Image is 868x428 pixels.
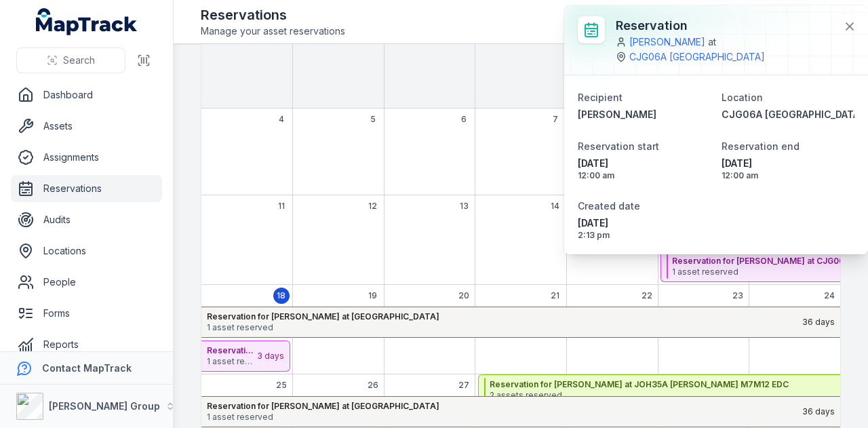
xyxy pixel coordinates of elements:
span: 21 [551,290,559,301]
strong: Contact MapTrack [42,362,132,374]
a: Assignments [11,144,162,171]
span: 26 [368,380,378,391]
span: Recipient [578,92,623,103]
span: Reservation end [722,140,800,152]
a: Reports [11,331,162,358]
span: CJG06A [GEOGRAPHIC_DATA] [722,109,863,120]
strong: [PERSON_NAME] Group [49,400,160,412]
time: 11/08/2025, 2:13:25 pm [578,216,711,241]
span: 1 asset reserved [207,412,801,423]
a: CJG06A [GEOGRAPHIC_DATA] [722,108,854,121]
span: 11 [278,201,285,212]
a: Assets [11,113,162,140]
button: Search [16,47,125,73]
span: Search [63,54,95,67]
time: 16/08/2025, 12:00:00 am [578,157,711,181]
a: Dashboard [11,81,162,109]
span: 7 [553,114,558,125]
h2: Reservations [201,5,345,24]
a: Audits [11,206,162,233]
span: 4 [279,114,284,125]
span: 22 [642,290,652,301]
span: 12:00 am [578,170,711,181]
span: 5 [370,114,376,125]
a: MapTrack [36,8,138,35]
span: 25 [276,380,287,391]
a: Locations [11,237,162,265]
span: [DATE] [578,157,711,170]
span: [DATE] [722,157,854,170]
span: 6 [461,114,467,125]
span: 1 asset reserved [207,322,801,333]
span: 13 [460,201,469,212]
span: Location [722,92,763,103]
span: 24 [824,290,835,301]
span: 27 [458,380,469,391]
a: People [11,269,162,296]
button: Reservation for [PERSON_NAME] at CJG06A [GEOGRAPHIC_DATA]1 asset reserved3 days [201,341,290,372]
button: Reservation for [PERSON_NAME] at [GEOGRAPHIC_DATA]1 asset reserved36 days [201,307,840,338]
span: 19 [368,290,377,301]
button: Reservation for [PERSON_NAME] at [GEOGRAPHIC_DATA]1 asset reserved36 days [201,396,840,427]
strong: Reservation for [PERSON_NAME] at [GEOGRAPHIC_DATA] [207,311,801,322]
a: [PERSON_NAME] [629,35,705,49]
time: 18/08/2025, 12:00:00 am [722,157,854,181]
span: 20 [458,290,469,301]
h3: Reservation [616,16,833,35]
a: Forms [11,300,162,327]
a: [PERSON_NAME] [578,108,711,121]
a: Reservations [11,175,162,202]
span: 1 asset reserved [207,356,256,367]
strong: Reservation for [PERSON_NAME] at CJG06A [GEOGRAPHIC_DATA] [207,345,256,356]
span: 18 [277,290,285,301]
span: 2:13 pm [578,230,711,241]
span: 23 [732,290,743,301]
span: Manage your asset reservations [201,24,345,38]
span: at [708,35,716,49]
span: 12 [368,201,377,212]
span: 14 [551,201,559,212]
span: 12:00 am [722,170,854,181]
a: CJG06A [GEOGRAPHIC_DATA] [629,50,765,64]
strong: Reservation for [PERSON_NAME] at [GEOGRAPHIC_DATA] [207,401,801,412]
span: [DATE] [578,216,711,230]
span: Created date [578,200,640,212]
span: Reservation start [578,140,659,152]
